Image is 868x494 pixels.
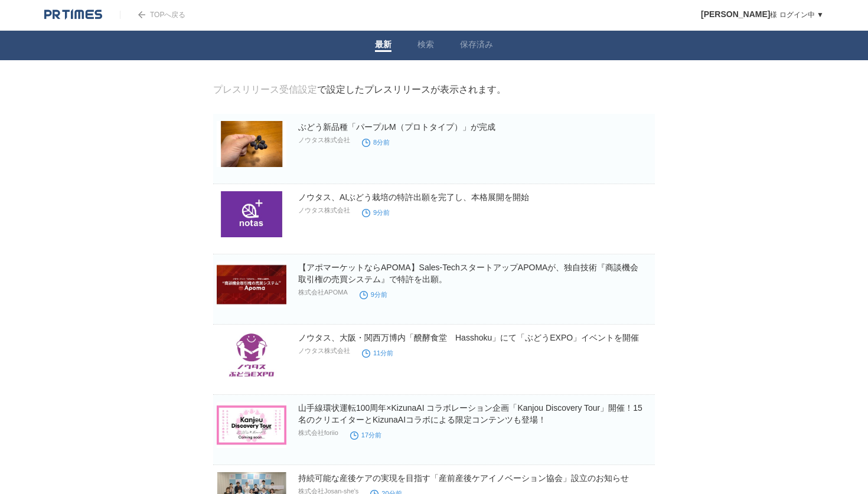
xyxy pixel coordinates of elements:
a: [PERSON_NAME]様 ログイン中 ▼ [701,11,824,19]
img: 【アポマーケットならAPOMA】Sales-TechスタートアップAPOMAが、独自技術『商談機会取引権の売買システム』で特許を出願。 [217,261,286,307]
a: ノウタス、大阪・関西万博内「醗酵食堂 Hasshoku」にて「ぶどうEXPO」イベントを開催 [298,333,639,342]
a: 持続可能な産後ケアの実現を目指す「産前産後ケアイノベーション協会」設立のお知らせ [298,473,629,483]
a: プレスリリース受信設定 [213,84,317,94]
img: 山手線環状運転100周年×KizunaAI コラボレーション企画「Kanjou Discovery Tour」開催！15名のクリエイターとKizunaAIコラボによる限定コンテンツも登場！ [217,402,286,448]
a: 山手線環状運転100周年×KizunaAI コラボレーション企画「Kanjou Discovery Tour」開催！15名のクリエイターとKizunaAIコラボによる限定コンテンツも登場！ [298,403,642,424]
a: TOPへ戻る [120,11,185,19]
img: ぶどう新品種「パープルM（プロトタイプ）」が完成 [217,121,286,167]
time: 11分前 [362,349,393,356]
img: ノウタス、大阪・関西万博内「醗酵食堂 Hasshoku」にて「ぶどうEXPO」イベントを開催 [217,332,286,378]
p: ノウタス株式会社 [298,346,350,355]
p: ノウタス株式会社 [298,136,350,145]
p: 株式会社foriio [298,428,338,437]
img: arrow.png [138,11,145,18]
img: ノウタス、AIぶどう栽培の特許出願を完了し、本格展開を開始 [217,191,286,237]
time: 8分前 [362,139,390,146]
time: 17分前 [350,431,381,439]
a: 最新 [375,40,391,52]
p: 株式会社APOMA [298,288,348,297]
div: で設定したプレスリリースが表示されます。 [213,84,506,96]
span: [PERSON_NAME] [701,9,770,19]
a: 検索 [417,40,434,52]
a: ぶどう新品種「パープルM（プロトタイプ）」が完成 [298,122,495,132]
time: 9分前 [362,209,390,216]
a: 保存済み [460,40,493,52]
p: ノウタス株式会社 [298,206,350,215]
time: 9分前 [360,291,387,298]
a: 【アポマーケットならAPOMA】Sales-TechスタートアップAPOMAが、独自技術『商談機会取引権の売買システム』で特許を出願。 [298,263,638,284]
img: logo.png [44,9,102,21]
a: ノウタス、AIぶどう栽培の特許出願を完了し、本格展開を開始 [298,192,529,202]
